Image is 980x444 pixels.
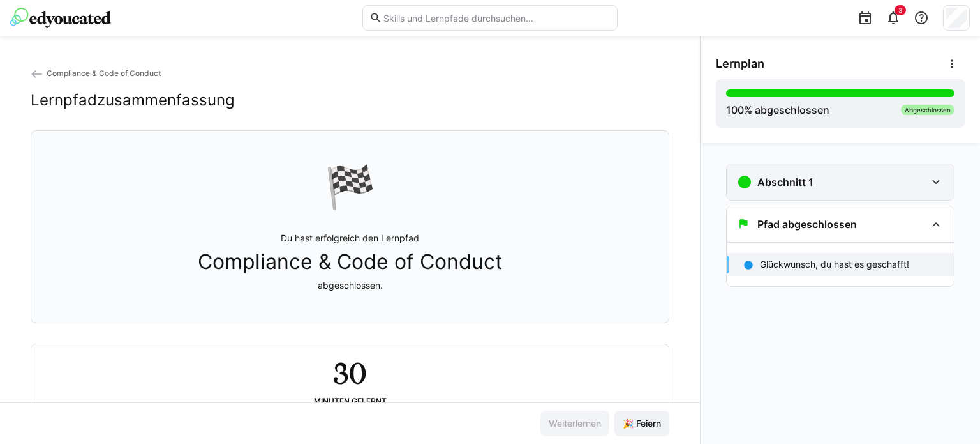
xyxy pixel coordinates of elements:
span: Compliance & Code of Conduct [47,68,161,78]
input: Skills und Lernpfade durchsuchen… [382,12,611,24]
span: Lernplan [716,57,764,71]
span: 🎉 Feiern [621,417,663,430]
p: Du hast erfolgreich den Lernpfad abgeschlossen. [198,232,503,292]
div: % abgeschlossen [726,102,829,118]
span: 3 [898,6,902,14]
span: Weiterlernen [547,417,603,430]
h3: Abschnitt 1 [757,176,813,188]
span: 100 [726,103,744,116]
h3: Pfad abgeschlossen [757,218,857,231]
p: Glückwunsch, du hast es geschafft! [760,258,909,271]
div: Minuten gelernt [314,397,387,406]
button: 🎉 Feiern [614,411,669,436]
h2: Lernpfadzusammenfassung [31,91,235,110]
button: Weiterlernen [540,411,609,436]
div: 🏁 [325,162,376,211]
a: Compliance & Code of Conduct [31,68,161,78]
span: Compliance & Code of Conduct [198,250,503,274]
h2: 30 [333,355,366,392]
div: Abgeschlossen [901,105,954,115]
